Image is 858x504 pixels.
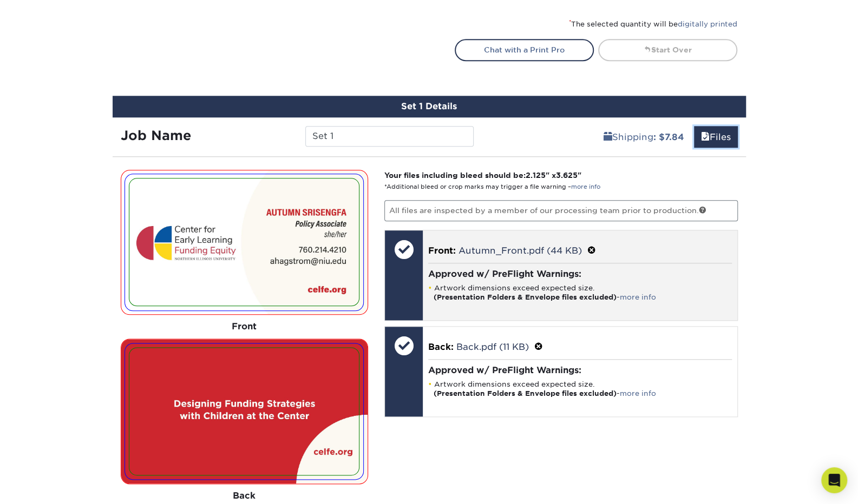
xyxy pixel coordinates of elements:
[121,315,369,339] div: Front
[384,183,600,190] small: *Additional bleed or crop marks may trigger a file warning –
[456,342,529,352] a: Back.pdf (11 KB)
[620,389,656,397] a: more info
[384,200,738,221] p: All files are inspected by a member of our processing team prior to production.
[428,246,456,256] span: Front:
[701,132,710,142] span: files
[694,126,738,148] a: Files
[384,171,581,180] strong: Your files including bleed should be: " x "
[604,132,612,142] span: shipping
[597,126,691,148] a: Shipping: $7.84
[428,283,732,302] li: Artwork dimensions exceed expected size. -
[598,39,737,61] a: Start Over
[428,365,732,375] h4: Approved w/ PreFlight Warnings:
[678,20,737,28] a: digitally printed
[556,171,578,180] span: 3.625
[434,389,617,397] strong: (Presentation Folders & Envelope files excluded)
[434,293,617,301] strong: (Presentation Folders & Envelope files excluded)
[113,96,746,117] div: Set 1 Details
[428,380,732,398] li: Artwork dimensions exceed expected size. -
[620,293,656,301] a: more info
[821,467,847,493] div: Open Intercom Messenger
[121,128,191,143] strong: Job Name
[526,171,546,180] span: 2.125
[455,39,594,61] a: Chat with a Print Pro
[428,269,732,279] h4: Approved w/ PreFlight Warnings:
[305,126,474,147] input: Enter a job name
[459,246,582,256] a: Autumn_Front.pdf (44 KB)
[428,342,454,352] span: Back:
[569,20,737,28] small: The selected quantity will be
[653,132,684,142] b: : $7.84
[571,183,600,190] a: more info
